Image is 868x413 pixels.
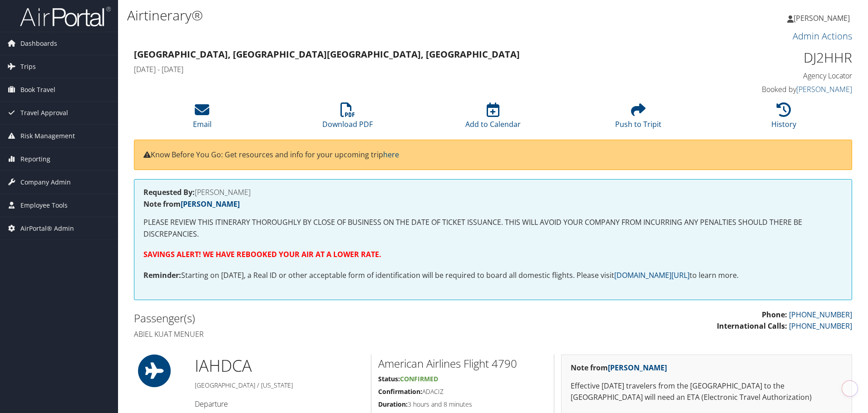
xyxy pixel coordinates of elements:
span: [PERSON_NAME] [794,13,850,23]
span: Travel Approval [20,102,68,124]
h2: Passenger(s) [134,311,486,326]
h2: American Airlines Flight 4790 [378,356,547,371]
h4: Departure [195,399,364,409]
a: Push to Tripit [615,107,661,129]
a: Add to Calendar [465,107,521,129]
h5: 3 hours and 8 minutes [378,400,547,409]
span: AirPortal® Admin [20,217,74,240]
h4: Agency Locator [683,71,852,81]
strong: Reminder: [143,270,181,280]
h4: [PERSON_NAME] [143,189,843,196]
span: Company Admin [20,171,71,194]
strong: Note from [143,199,240,209]
p: Starting on [DATE], a Real ID or other acceptable form of identification will be required to boar... [143,270,843,282]
span: Book Travel [20,78,55,101]
span: Risk Management [20,125,75,147]
a: [PHONE_NUMBER] [789,321,852,331]
strong: Confirmation: [378,387,422,396]
a: Download PDF [322,107,373,129]
h4: Booked by [683,84,852,94]
a: Email [193,107,212,129]
strong: [GEOGRAPHIC_DATA], [GEOGRAPHIC_DATA] [GEOGRAPHIC_DATA], [GEOGRAPHIC_DATA] [134,48,520,60]
h1: Airtinerary® [127,6,615,25]
h4: [DATE] - [DATE] [134,64,669,74]
span: Dashboards [20,32,57,55]
strong: International Calls: [717,321,787,331]
span: Reporting [20,148,50,170]
img: airportal-logo.png [20,6,111,27]
strong: Requested By: [143,187,195,197]
h5: [GEOGRAPHIC_DATA] / [US_STATE] [195,381,364,390]
h1: DJ2HHR [683,48,852,67]
p: Effective [DATE] travelers from the [GEOGRAPHIC_DATA] to the [GEOGRAPHIC_DATA] will need an ETA (... [571,380,843,403]
p: Know Before You Go: Get resources and info for your upcoming trip [143,149,843,161]
a: [PERSON_NAME] [796,84,852,94]
span: Employee Tools [20,194,68,217]
a: [PERSON_NAME] [787,5,859,32]
h5: ADACIZ [378,387,547,396]
span: Confirmed [400,374,438,383]
strong: SAVINGS ALERT! WE HAVE REBOOKED YOUR AIR AT A LOWER RATE. [143,249,381,259]
h4: Abiel kuat Menuer [134,329,486,339]
strong: Status: [378,374,400,383]
p: PLEASE REVIEW THIS ITINERARY THOROUGHLY BY CLOSE OF BUSINESS ON THE DATE OF TICKET ISSUANCE. THIS... [143,217,843,240]
a: [PERSON_NAME] [608,363,667,373]
span: Trips [20,55,36,78]
strong: Phone: [762,310,787,320]
a: [PERSON_NAME] [181,199,240,209]
a: [PHONE_NUMBER] [789,310,852,320]
strong: Duration: [378,400,408,408]
strong: Note from [571,363,667,373]
a: [DOMAIN_NAME][URL] [614,270,690,280]
a: History [771,107,796,129]
h1: IAH DCA [195,355,364,377]
a: here [383,150,399,160]
a: Admin Actions [793,30,852,42]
